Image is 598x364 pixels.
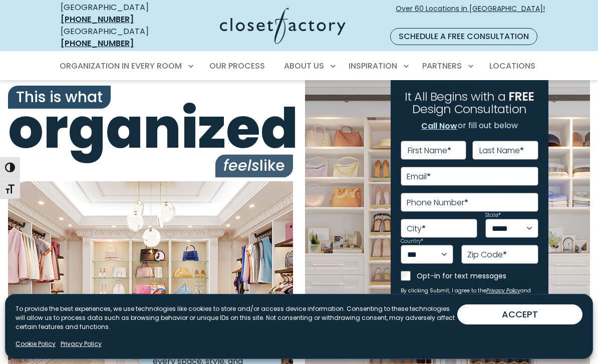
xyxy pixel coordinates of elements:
[16,339,56,348] a: Cookie Policy
[215,155,293,178] span: like
[284,60,324,72] span: About Us
[61,339,102,348] a: Privacy Policy
[422,60,462,72] span: Partners
[223,155,259,177] i: feels
[457,304,582,324] button: ACCEPT
[220,8,346,44] img: Closet Factory Logo
[8,86,111,109] span: This is what
[209,60,265,72] span: Our Process
[53,52,545,80] nav: Primary Menu
[61,14,134,25] a: [PHONE_NUMBER]
[61,2,170,26] div: [GEOGRAPHIC_DATA]
[390,28,537,45] a: Schedule a Free Consultation
[61,26,170,50] div: [GEOGRAPHIC_DATA]
[396,4,545,25] span: Over 60 Locations in [GEOGRAPHIC_DATA]!
[60,60,182,72] span: Organization in Every Room
[61,38,134,49] a: [PHONE_NUMBER]
[8,101,293,156] span: organized
[349,60,397,72] span: Inspiration
[16,304,457,331] p: To provide the best experiences, we use technologies like cookies to store and/or access device i...
[489,60,535,72] span: Locations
